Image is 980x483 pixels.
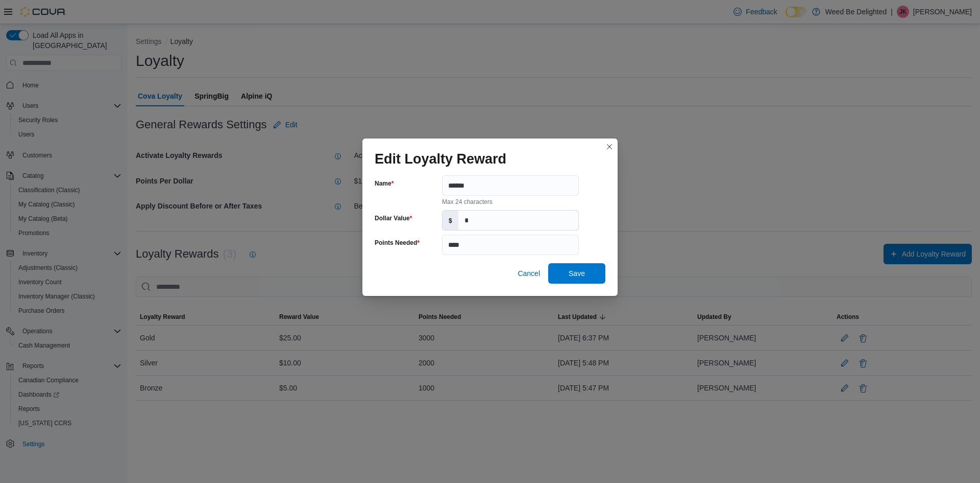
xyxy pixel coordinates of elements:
[442,196,579,206] div: Max 24 characters
[518,268,540,279] span: Cancel
[375,179,394,188] label: Name
[569,268,585,279] span: Save
[548,263,605,284] button: Save
[603,141,616,153] button: Closes this modal window
[375,151,506,167] h1: Edit Loyalty Reward
[443,211,458,230] label: $
[375,214,412,222] label: Dollar Value
[375,239,420,247] label: Points Needed
[513,263,544,284] button: Cancel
